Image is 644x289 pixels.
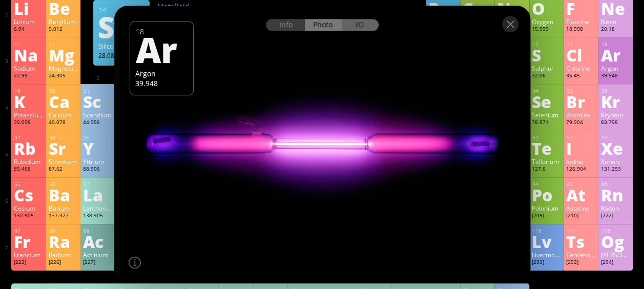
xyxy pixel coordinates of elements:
[532,140,561,156] div: Te
[14,233,43,250] div: Fr
[49,233,78,250] div: Ra
[14,212,43,220] div: 132.905
[532,204,561,212] div: Polonium
[566,26,595,34] div: 18.998
[14,166,43,174] div: 85.468
[49,187,78,203] div: Ba
[49,41,78,48] div: 12
[566,93,595,110] div: Br
[14,228,43,234] div: 87
[83,204,112,212] div: Lanthanum
[566,64,595,72] div: Chlorine
[342,19,379,31] div: 3D
[601,181,630,188] div: 86
[49,17,78,26] div: Beryllium
[566,140,595,156] div: I
[600,93,630,110] div: Kr
[567,41,595,48] div: 17
[532,111,561,119] div: Selenium
[14,17,43,26] div: Lithium
[49,72,78,80] div: 24.305
[49,157,78,166] div: Strontium
[600,111,630,119] div: Krypton
[84,134,112,141] div: 39
[532,187,561,203] div: Po
[98,51,144,59] div: 28.085
[567,134,595,141] div: 53
[532,88,561,94] div: 34
[600,187,630,203] div: Rn
[600,119,630,127] div: 83.798
[600,17,630,26] div: Neon
[14,119,43,127] div: 39.098
[600,64,630,72] div: Argon
[601,41,630,48] div: 18
[157,2,260,11] div: Metalloid
[532,157,561,166] div: Tellurium
[84,181,112,188] div: 57
[83,233,112,250] div: Ac
[83,187,112,203] div: La
[532,47,561,63] div: S
[14,181,43,188] div: 55
[600,259,630,267] div: [294]
[266,19,305,31] div: Info
[49,64,78,72] div: Magnesium
[600,47,630,63] div: Ar
[532,212,561,220] div: [209]
[14,259,43,267] div: [223]
[566,166,595,174] div: 126.904
[135,78,188,88] div: 39.948
[49,212,78,220] div: 137.327
[567,181,595,188] div: 85
[566,111,595,119] div: Bromine
[532,64,561,72] div: Sulphur
[14,187,43,203] div: Cs
[600,204,630,212] div: Radon
[600,157,630,166] div: Xenon
[532,119,561,127] div: 78.971
[532,41,561,48] div: 16
[14,204,43,212] div: Cesium
[567,228,595,234] div: 117
[83,119,112,127] div: 44.956
[600,140,630,156] div: Xe
[14,26,43,34] div: 6.94
[49,204,78,212] div: Barium
[49,166,78,174] div: 87.62
[83,166,112,174] div: 88.906
[532,72,561,80] div: 32.06
[532,181,561,188] div: 84
[135,69,188,78] div: Argon
[83,111,112,119] div: Scandium
[14,41,43,48] div: 11
[14,157,43,166] div: Rubidium
[600,251,630,259] div: [PERSON_NAME]
[83,140,112,156] div: Y
[49,93,78,110] div: Ca
[600,26,630,34] div: 20.18
[136,32,186,67] div: Ar
[567,88,595,94] div: 35
[98,18,144,35] div: Si
[83,251,112,259] div: Actinium
[566,204,595,212] div: Astatine
[83,212,112,220] div: 138.905
[566,251,595,259] div: Tennessine
[600,72,630,80] div: 39.948
[532,93,561,110] div: Se
[14,88,43,94] div: 19
[49,119,78,127] div: 40.078
[99,5,144,14] div: 14
[532,251,561,259] div: Livermorium
[49,228,78,234] div: 88
[83,259,112,267] div: [227]
[49,26,78,34] div: 9.012
[566,17,595,26] div: Fluorine
[49,259,78,267] div: [226]
[532,259,561,267] div: [293]
[532,228,561,234] div: 116
[600,212,630,220] div: [222]
[14,140,43,156] div: Rb
[566,259,595,267] div: [293]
